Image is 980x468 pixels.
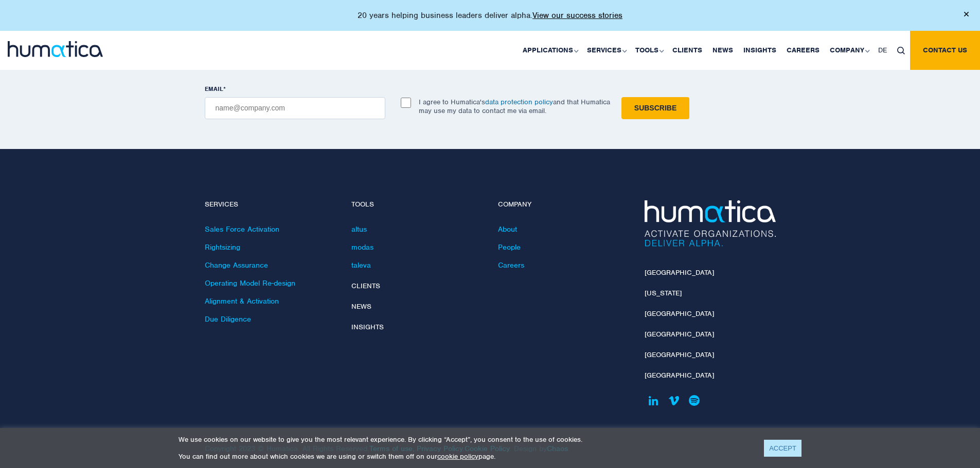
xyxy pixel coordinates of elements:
[485,98,553,106] a: data protection policy
[351,260,371,270] a: taleva
[645,268,714,277] a: [GEOGRAPHIC_DATA]
[621,97,689,119] input: Subscribe
[738,31,781,70] a: Insights
[498,200,629,209] h4: Company
[667,31,707,70] a: Clients
[645,309,714,318] a: [GEOGRAPHIC_DATA]
[873,31,892,70] a: DE
[645,330,714,339] a: [GEOGRAPHIC_DATA]
[179,452,751,461] p: You can find out more about which cookies we are using or switch them off on our page.
[351,200,483,209] h4: Tools
[205,224,279,234] a: Sales Force Activation
[351,242,373,252] a: modas
[518,31,582,70] a: Applications
[179,435,751,444] p: We use cookies on our website to give you the most relevant experience. By clicking “Accept”, you...
[582,31,630,70] a: Services
[645,200,776,247] img: Humatica
[205,296,279,306] a: Alignment & Activation
[205,260,268,270] a: Change Assurance
[498,242,521,252] a: People
[419,98,610,115] p: I agree to Humatica's and that Humatica may use my data to contact me via email.
[205,242,240,252] a: Rightsizing
[764,440,801,457] a: ACCEPT
[205,423,629,453] p: Copyright 2023 © Humatica. All Rights Reserved. . . . Design by .
[910,31,980,70] a: Contact us
[630,31,667,70] a: Tools
[401,98,411,108] input: I agree to Humatica'sdata protection policyand that Humatica may use my data to contact me via em...
[351,323,384,331] a: Insights
[645,371,714,380] a: [GEOGRAPHIC_DATA]
[645,391,663,409] a: Humatica on Linkedin
[498,260,524,270] a: Careers
[665,391,683,409] a: Humatica on Vimeo
[351,282,380,290] a: Clients
[707,31,738,70] a: News
[351,302,371,311] a: News
[645,289,682,297] a: [US_STATE]
[8,41,103,57] img: logo
[358,10,622,21] p: 20 years helping business leaders deliver alpha.
[205,314,251,324] a: Due Diligence
[897,47,905,54] img: search_icon
[205,278,295,288] a: Operating Model Re-design
[205,97,385,119] input: name@company.com
[686,391,704,409] a: Humatica on Spotify
[781,31,825,70] a: Careers
[825,31,873,70] a: Company
[878,46,887,54] span: DE
[532,10,622,21] a: View our success stories
[351,224,367,234] a: altus
[205,85,223,93] span: EMAIL
[645,350,714,359] a: [GEOGRAPHIC_DATA]
[205,200,336,209] h4: Services
[437,452,478,461] a: cookie policy
[498,224,517,234] a: About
